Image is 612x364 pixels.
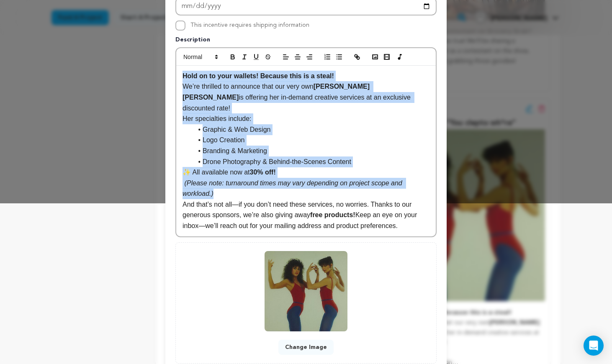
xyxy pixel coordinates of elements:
[193,146,429,156] li: Branding & Marketing
[193,135,429,146] li: Logo Creation
[193,124,429,135] li: Graphic & Web Design
[193,156,429,167] li: Drone Photography & Behind-the-Scenes Content
[183,72,334,79] strong: Hold on to your wallets! Because this is a steal!
[183,179,404,197] em: (Please note: turnaround times may vary depending on project scope and workload.)
[310,211,355,218] strong: free products!
[175,36,437,47] p: Description
[190,22,309,28] label: This incentive requires shipping information
[183,113,429,124] p: Her specialties include:
[183,167,429,178] p: ✨ All available now at
[584,336,604,356] div: Open Intercom Messenger
[183,81,429,113] p: We’re thrilled to announce that our very own is offering her in-demand creative services at an ex...
[183,199,429,231] p: And that’s not all—if you don’t need these services, no worries. Thanks to our generous sponsors,...
[250,169,276,176] strong: 30% off!
[278,340,334,355] button: Change Image
[183,83,371,101] strong: [PERSON_NAME] [PERSON_NAME]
